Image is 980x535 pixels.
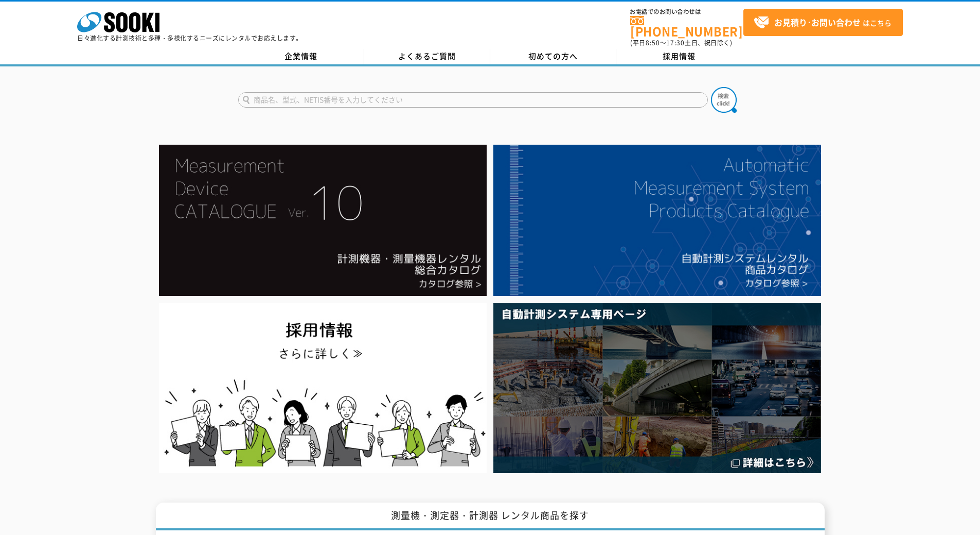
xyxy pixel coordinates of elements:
[630,9,743,15] span: お電話でのお問い合わせは
[238,49,364,64] a: 企業情報
[711,87,737,113] img: btn_search.png
[159,145,487,296] img: Catalog Ver10
[364,49,490,64] a: よくあるご質問
[77,35,302,41] p: 日々進化する計測技術と多種・多様化するニーズにレンタルでお応えします。
[646,38,660,47] span: 8:50
[774,16,861,28] strong: お見積り･お問い合わせ
[743,9,903,36] a: お見積り･お問い合わせはこちら
[616,49,742,64] a: 採用情報
[630,16,743,37] a: [PHONE_NUMBER]
[528,50,578,62] span: 初めての方へ
[754,15,892,30] span: はこちら
[666,38,685,47] span: 17:30
[156,503,825,531] h1: 測量機・測定器・計測器 レンタル商品を探す
[159,303,487,473] img: SOOKI recruit
[238,92,708,108] input: 商品名、型式、NETIS番号を入力してください
[493,145,821,296] img: 自動計測システムカタログ
[490,49,616,64] a: 初めての方へ
[630,38,732,47] span: (平日 ～ 土日、祝日除く)
[493,303,821,473] img: 自動計測システム専用ページ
